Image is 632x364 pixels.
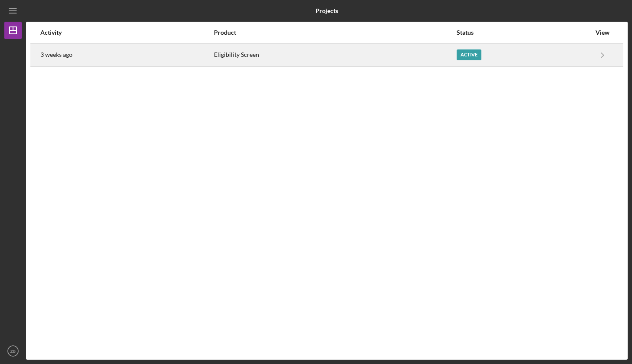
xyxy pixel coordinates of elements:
[10,349,16,354] text: ZB
[316,7,338,14] b: Projects
[40,29,213,36] div: Activity
[457,49,481,60] div: Active
[457,29,591,36] div: Status
[4,342,22,360] button: ZB
[592,29,613,36] div: View
[214,29,456,36] div: Product
[40,51,72,58] time: 2025-08-14 05:21
[214,44,456,66] div: Eligibility Screen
